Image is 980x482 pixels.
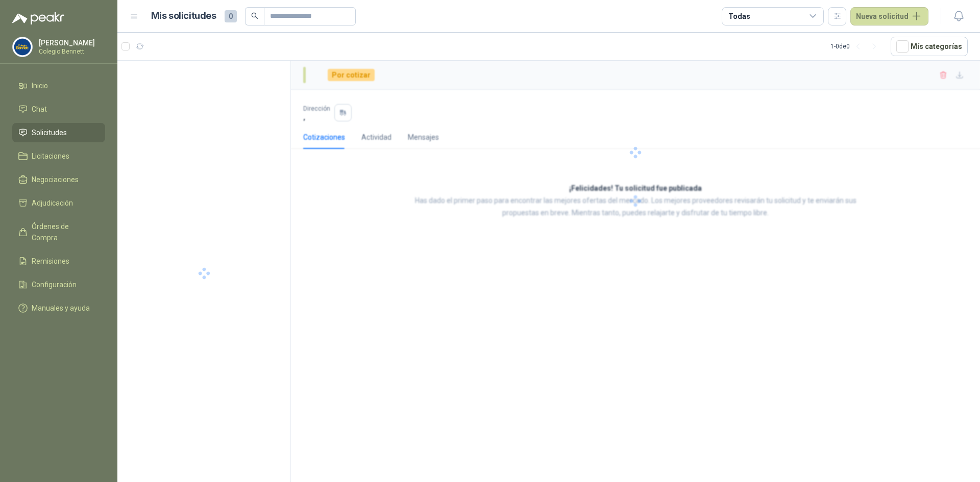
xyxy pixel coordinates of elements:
a: Chat [12,99,105,119]
span: search [251,12,258,19]
span: Solicitudes [32,127,67,138]
span: Adjudicación [32,197,73,209]
span: Licitaciones [32,150,69,162]
div: Todas [728,11,750,22]
span: Manuales y ayuda [32,302,90,314]
a: Órdenes de Compra [12,217,105,247]
button: Mís categorías [891,37,968,56]
a: Remisiones [12,251,105,271]
span: Configuración [32,279,77,290]
a: Manuales y ayuda [12,298,105,318]
div: 1 - 0 de 0 [830,38,883,55]
a: Inicio [12,76,105,95]
span: Negociaciones [32,174,79,185]
span: Remisiones [32,256,69,267]
a: Solicitudes [12,123,105,142]
button: Nueva solicitud [850,7,928,26]
h1: Mis solicitudes [151,9,216,23]
span: Inicio [32,80,48,91]
p: Colegio Bennett [39,48,103,55]
a: Adjudicación [12,193,105,213]
span: 0 [225,10,237,22]
img: Company Logo [13,37,32,57]
a: Licitaciones [12,146,105,166]
span: Órdenes de Compra [32,221,95,243]
span: Chat [32,104,47,115]
p: [PERSON_NAME] [39,39,103,46]
a: Negociaciones [12,170,105,189]
a: Configuración [12,275,105,294]
img: Logo peakr [12,12,64,24]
